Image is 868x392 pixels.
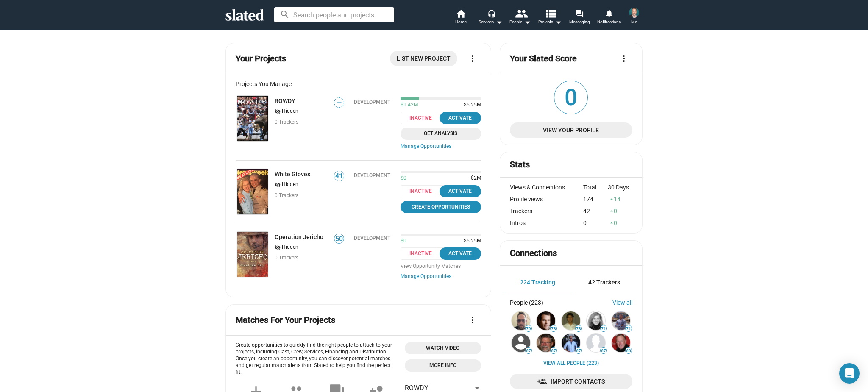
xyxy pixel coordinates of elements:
div: Activate [445,114,476,122]
mat-card-title: Matches For Your Projects [236,314,335,326]
span: Projects [538,17,562,27]
mat-icon: arrow_drop_down [553,17,563,27]
div: Profile views [510,196,584,203]
div: Services [479,17,502,27]
a: View all [612,299,632,306]
img: Anjay Nagpal [562,311,580,330]
span: 0 Trackers [275,119,298,125]
mat-icon: more_vert [467,315,478,325]
mat-card-title: Your Projects [236,53,286,64]
mat-icon: arrow_drop_up [609,208,615,214]
div: 0 [583,220,608,226]
div: 14 [608,196,632,203]
div: Activate [445,187,476,196]
div: 30 Days [608,184,632,191]
div: People [509,17,531,27]
mat-icon: visibility_off [275,244,281,252]
div: 174 [583,196,608,203]
img: Operation Jericho [237,232,268,277]
a: View all People (223) [543,360,599,367]
a: Messaging [565,8,594,27]
img: Greg Silverman [512,311,530,330]
mat-icon: arrow_drop_up [609,196,615,202]
span: $2M [467,175,481,182]
div: 42 [583,208,608,214]
mat-icon: more_vert [467,53,478,64]
mat-icon: people [515,7,527,19]
img: Gary Michael Walters [512,334,530,352]
span: 73 [551,326,556,331]
a: Get Analysis [401,128,481,140]
span: List New Project [397,51,451,66]
span: Get Analysis [406,129,476,138]
span: 73 [576,326,581,331]
span: View Your Profile [517,122,626,138]
div: Views & Connections [510,184,584,191]
span: 66 [626,348,632,353]
mat-icon: headset_mic [487,9,495,17]
a: View Your Profile [510,122,632,138]
div: Intros [510,220,584,226]
span: Messaging [569,17,590,27]
span: — [334,99,344,107]
img: Kevin Frakes [537,311,555,330]
span: 0 Trackers [275,255,298,261]
div: Development [354,235,390,241]
button: People [505,8,535,27]
span: More Info [410,361,476,370]
span: 71 [626,326,632,331]
div: Development [354,172,390,178]
span: Inactive [401,247,446,260]
img: lauren selig [587,334,605,352]
span: 71 [601,326,606,331]
div: 0 [608,220,632,226]
span: Hidden [282,244,298,251]
span: $6.25M [460,238,481,245]
mat-icon: arrow_drop_up [609,220,615,226]
div: Total [583,184,608,191]
button: Projects [535,8,565,27]
span: 67 [551,348,556,353]
div: Activate [445,249,476,258]
a: Operation Jericho [236,230,270,279]
span: 224 Tracking [520,279,555,286]
mat-icon: view_list [545,7,557,19]
span: $1.42M [401,102,418,108]
div: Open Intercom Messenger [839,363,860,384]
img: Christian Lopez [612,311,630,330]
mat-icon: home [456,8,466,19]
button: Activate [440,247,481,260]
button: Jody HartMe [624,6,644,28]
span: View Opportunity Matches [401,263,481,270]
a: Import Contacts [510,374,632,389]
span: Inactive [401,185,446,197]
img: Greg Maloney [562,334,580,352]
p: Create opportunities to quickly find the right people to attach to your projects, including Cast,... [236,342,398,376]
a: White Gloves [236,167,270,216]
span: Notifications [597,17,621,27]
mat-card-title: Connections [510,247,557,259]
a: ROWDY [275,97,295,104]
mat-icon: arrow_drop_down [494,17,504,27]
span: Hidden [282,108,298,115]
span: Hidden [282,181,298,188]
div: Trackers [510,208,584,214]
span: 0 [554,81,587,114]
a: ROWDY [236,94,270,143]
span: 41 [334,172,344,181]
div: Projects You Manage [236,81,481,87]
mat-icon: notifications [605,9,613,17]
span: 0 Trackers [275,192,298,198]
a: List New Project [390,51,457,66]
div: Development [354,99,390,105]
mat-icon: visibility_off [275,181,281,189]
div: People (223) [510,299,543,306]
button: Services [476,8,505,27]
a: White Gloves [275,171,310,178]
a: Open 'More info' dialog with information about Opportunities [405,359,481,372]
a: Home [446,8,476,27]
a: Operation Jericho [275,234,323,240]
mat-icon: arrow_drop_down [522,17,532,27]
span: Inactive [401,112,446,124]
span: 67 [576,348,581,353]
